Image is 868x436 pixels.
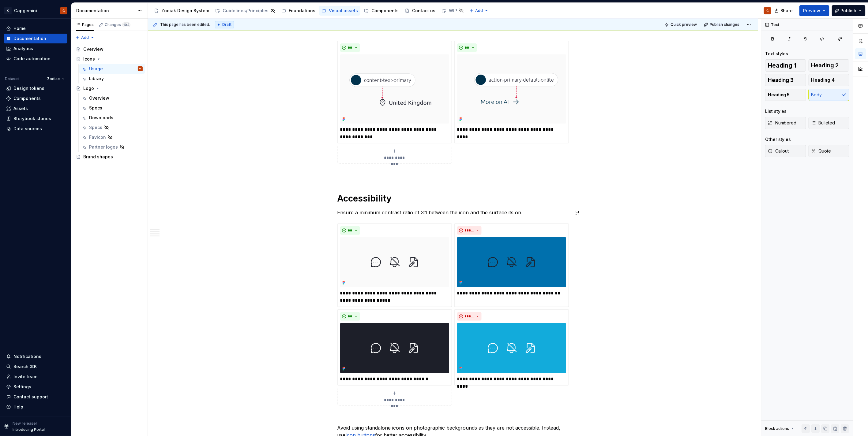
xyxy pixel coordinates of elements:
[811,148,831,154] span: Quote
[79,64,145,74] a: UsageG
[73,83,145,93] a: Logo
[13,427,45,432] p: Introducing Portal
[14,8,37,14] div: Capgemini
[4,94,67,103] a: Components
[44,75,67,83] button: Zodiac
[799,5,829,16] button: Preview
[329,8,358,14] div: Visual assets
[768,62,797,68] span: Heading 1
[4,392,67,402] button: Contact support
[79,103,145,113] a: Specs
[340,54,449,123] img: 3ee5957c-d6f2-4e75-801a-e896544dccd2.png
[79,93,145,103] a: Overview
[449,8,457,14] div: WIP
[89,115,113,121] div: Downloads
[13,56,51,62] div: Code automation
[13,85,44,91] div: Design tokens
[337,193,569,204] h1: Accessibility
[13,105,28,112] div: Assets
[47,76,60,81] span: Zodiac
[371,8,399,14] div: Components
[832,5,866,16] button: Publish
[4,372,67,382] a: Invite team
[13,35,46,42] div: Documentation
[13,364,37,370] div: Search ⌘K
[841,8,857,14] span: Publish
[79,123,145,132] a: Specs
[765,117,806,129] button: Numbered
[4,7,12,14] div: C
[4,104,67,113] a: Assets
[765,59,806,72] button: Heading 1
[1,4,70,17] button: CCapgeminiG
[811,120,835,126] span: Bulleted
[140,66,141,72] div: G
[765,108,787,114] div: List styles
[89,105,102,111] div: Specs
[83,154,113,160] div: Brand shapes
[89,124,102,131] div: Specs
[768,92,790,98] span: Heading 5
[152,5,466,17] div: Page tree
[89,76,104,82] div: Library
[768,77,794,83] span: Heading 3
[457,237,566,287] img: 14e38404-ff96-4064-9eff-771303416c10.png
[122,22,130,27] span: 104
[439,6,466,16] a: WIP
[222,22,231,27] span: Draft
[279,6,318,16] a: Foundations
[780,8,793,14] span: Share
[105,22,130,27] div: Changes
[340,237,449,287] img: 517988d6-9936-4b0c-a1cd-60fd3f0e7b3a.png
[811,62,839,68] span: Heading 2
[765,424,795,433] div: Block actions
[289,8,315,14] div: Foundations
[402,6,438,16] a: Contact us
[89,95,109,101] div: Overview
[152,6,212,16] a: Zodiak Design System
[13,394,48,400] div: Contact support
[768,148,789,154] span: Callout
[765,426,789,431] div: Block actions
[89,134,106,140] div: Favicon
[4,114,67,124] a: Storybook stories
[5,76,19,81] div: Dataset
[79,113,145,123] a: Downloads
[4,402,67,412] button: Help
[671,22,697,27] span: Quick preview
[83,56,95,62] div: Icons
[76,8,134,14] div: Documentation
[79,74,145,83] a: Library
[772,5,797,16] button: Share
[81,35,89,40] span: Add
[809,74,850,86] button: Heading 4
[362,6,401,16] a: Components
[13,126,42,132] div: Data sources
[809,145,850,157] button: Quote
[73,54,145,64] a: Icons
[160,22,210,27] span: This page has been edited.
[457,54,566,123] img: 08b76403-2be9-4ff5-bc11-3547786d0373.png
[319,6,360,16] a: Visual assets
[4,382,67,392] a: Settings
[13,421,37,426] p: New release!
[765,74,806,86] button: Heading 3
[76,22,94,27] div: Pages
[161,8,209,14] div: Zodiak Design System
[809,117,850,129] button: Bulleted
[13,46,33,52] div: Analytics
[4,24,67,33] a: Home
[13,374,37,380] div: Invite team
[765,89,806,101] button: Heading 5
[4,34,67,43] a: Documentation
[457,323,566,373] img: d253bed7-ee41-4b3e-91f5-8b2f7c69ba04.png
[79,142,145,152] a: Partner logos
[340,323,449,373] img: 01aeaa16-8a98-4ce7-852b-7b5a9764d758.png
[4,124,67,134] a: Data sources
[73,44,145,162] div: Page tree
[4,352,67,361] button: Notifications
[73,33,96,42] button: Add
[13,404,23,410] div: Help
[468,6,490,15] button: Add
[62,8,65,13] div: G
